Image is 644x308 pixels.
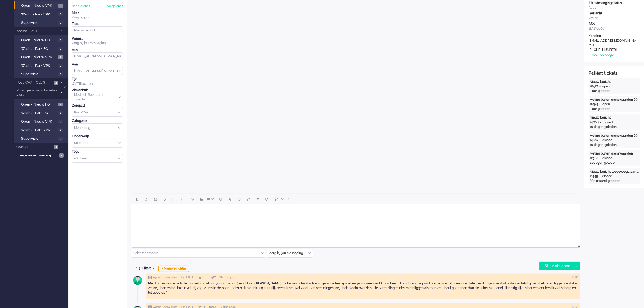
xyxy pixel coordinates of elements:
[598,102,602,107] div: -
[16,19,67,25] a: Supervisie 0
[16,110,67,116] a: Wacht - Park FO 0
[72,119,123,123] div: Categorie
[72,134,123,139] div: Onderwerp
[589,1,640,5] div: ZBJ Messaging Status
[590,125,639,129] div: 10 dagen geleden
[72,4,90,9] div: neem ticket
[131,274,144,287] img: avatar
[235,194,244,204] button: Delay message
[21,38,57,43] span: Open - Nieuw FO
[602,84,610,89] div: open
[207,276,216,279] span: • 16527
[598,156,602,160] div: -
[16,37,67,43] a: Open - Nieuw FO 0
[72,11,123,15] div: Merk
[16,2,67,8] a: Open - Nieuw VPK 4
[133,194,142,204] button: Bold
[589,22,640,26] div: BSN
[188,194,197,204] button: Insert/edit link
[142,266,157,270] span: Filters
[58,120,63,124] span: 0
[16,63,67,68] a: Wacht - Park VPK 0
[540,262,573,270] div: Stuur als open
[16,135,67,141] a: Supervisie 0
[72,77,123,86] div: [DATE] 11:35:41
[217,276,235,279] span: • Status open
[17,153,58,158] span: Toegewezen aan mij
[589,70,640,77] div: Patiënt tickets
[598,174,602,179] div: -
[589,48,637,52] div: [PHONE_NUMBER]
[589,16,640,21] div: Vrouw
[576,243,580,247] div: Resize
[72,15,123,20] div: Zorg bij jou
[602,138,613,143] div: closed
[590,80,639,84] div: Nieuw bericht
[179,276,205,279] span: • Tijd [DATE] 11:35:41
[21,127,57,133] span: Wacht - Park VPK
[244,194,253,204] button: Fullscreen
[16,54,67,60] a: Open - Nieuw VPK 2
[603,120,613,125] div: closed
[58,128,63,132] span: 0
[72,103,123,108] div: Zorgpad
[58,111,63,115] span: 0
[58,137,63,141] span: 0
[21,119,57,124] span: Open - Nieuw VPK
[216,194,225,204] button: Emoticons
[179,194,188,204] button: Numbered list
[142,194,151,204] button: Italic
[21,110,57,116] span: Wacht - Park FO
[21,3,57,8] span: Open - Nieuw VPK
[286,194,293,204] button: 0
[590,179,639,183] div: één maand geleden
[21,55,57,60] span: Open - Nieuw VPK
[72,22,123,26] div: Titel
[590,151,639,156] div: Meting buiten grenswaarden
[598,84,602,89] div: -
[72,36,123,41] div: Kanaal
[589,38,637,48] div: [EMAIL_ADDRESS][DOMAIN_NAME]
[72,62,123,67] div: Aan
[589,11,640,16] div: Geslacht
[21,72,57,77] span: Supervisie
[602,174,612,179] div: closed
[58,47,63,51] span: 0
[16,118,67,124] a: Open - Nieuw VPK 0
[16,45,67,51] a: Wacht - Park FO 0
[225,194,235,204] button: Add attachment
[72,77,123,81] div: Tijd
[602,102,610,107] div: open
[107,4,123,9] div: volg ticket
[590,138,598,143] div: 14607
[54,81,58,85] span: 3
[148,281,578,295] div: Melding: extra space to tell something about your situation (bericht van [PERSON_NAME]). "ik ben ...
[58,38,63,42] span: 0
[590,102,598,107] div: 16524
[131,204,580,243] iframe: Rich Text Area
[590,169,639,174] div: Nieuw bericht toegevoegd aan gesprek
[21,63,57,68] span: Wacht - Park VPK
[16,145,52,150] span: Overig
[160,194,169,204] button: Strikethrough
[590,89,639,93] div: 2 uur geleden
[590,107,639,111] div: 2 uur geleden
[16,152,68,158] a: Toegewezen aan mij 1
[21,12,57,17] span: Wacht - Park VPK
[590,143,639,147] div: 10 dagen geleden
[16,127,67,133] a: Wacht - Park VPK 0
[16,88,58,98] span: Zwangerschapsdiabetes - MST
[599,120,603,125] div: -
[598,138,602,143] div: -
[153,276,177,279] span: Agent lusciialarms
[59,153,64,158] span: 1
[589,26,640,31] div: 129198808
[288,197,290,201] span: 0
[158,266,189,272] div: + Nieuwe notitie
[16,71,67,77] a: Supervisie 0
[590,97,639,102] div: Meting buiten grenswaarden (5)
[16,80,52,85] span: Post-CVA - OLVG
[602,156,613,160] div: closed
[58,55,63,59] span: 2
